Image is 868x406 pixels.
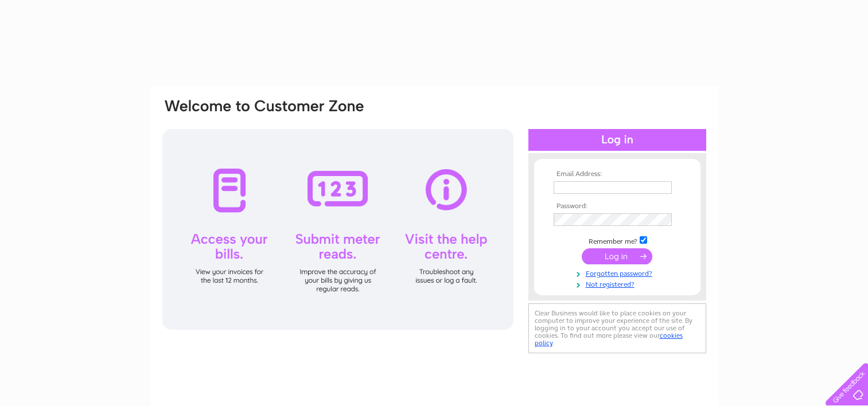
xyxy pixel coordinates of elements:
[554,267,684,278] a: Forgotten password?
[582,248,652,264] input: Submit
[551,202,684,210] th: Password:
[554,278,684,289] a: Not registered?
[551,170,684,178] th: Email Address:
[535,331,683,347] a: cookies policy
[528,303,706,353] div: Clear Business would like to place cookies on your computer to improve your experience of the sit...
[551,235,684,246] td: Remember me?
